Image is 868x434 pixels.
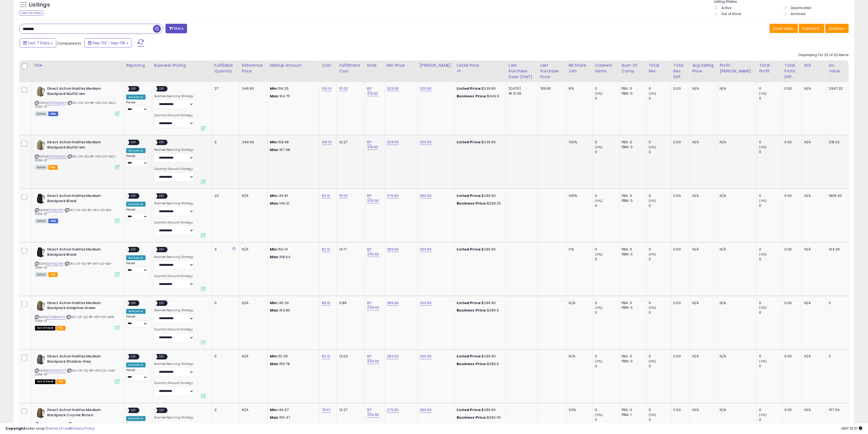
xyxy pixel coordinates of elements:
[35,326,55,331] span: All listings that are currently out of stock and unavailable for purchase on Amazon
[595,354,619,359] div: 0
[622,193,642,198] div: FBA: 0
[367,63,382,68] div: Note
[270,140,315,145] p: 158.98
[569,247,589,252] div: 0%
[35,247,120,276] div: ASIN:
[46,208,64,212] a: B07RB2JTKF
[622,91,642,96] div: FBM: 0
[270,201,279,206] strong: Max:
[154,362,194,366] label: Business Repricing Strategy:
[129,140,138,145] span: OFF
[35,301,120,330] div: ASIN:
[367,354,379,364] a: BP 269.90
[457,201,502,206] div: $299.25
[829,193,845,198] div: 1806.20
[339,86,348,91] a: 15.00
[569,140,589,145] div: 100%
[47,193,114,205] b: Direct Action Halifax Medium Backpack Black
[242,301,263,305] div: N/A
[322,354,330,359] a: 82.10
[387,354,399,359] a: 289.90
[457,63,504,68] div: Listed Price
[154,416,194,420] label: Business Repricing Strategy:
[35,408,46,419] img: 41jNto-S2yL._SL40_.jpg
[509,86,534,96] div: [DATE] 18:21:36
[622,252,642,257] div: FBM: 0
[720,63,755,74] div: Profit [PERSON_NAME]
[214,354,235,359] div: 0
[720,86,753,91] div: N/A
[214,140,235,145] div: 2
[339,301,361,305] div: 11.89
[540,63,564,80] div: Last Purchase Price
[47,86,114,98] b: Direct Action Halifax Medium Backpack MultiCam
[825,24,849,33] button: Actions
[791,5,811,10] label: Deactivated
[649,252,656,257] small: (0%)
[214,86,235,91] div: 27
[270,255,315,260] p: 158.64
[322,86,332,91] a: 109.16
[785,140,798,145] div: 0.00
[47,301,114,312] b: Direct Action Halifax Medium Backpack Adaptive Green
[270,301,315,305] p: 145.36
[692,247,713,252] div: N/A
[802,26,820,31] span: Columns
[759,247,782,252] div: 0
[420,300,432,306] a: 299.90
[420,139,432,145] a: 339.90
[759,86,782,91] div: 0
[35,86,120,115] div: ASIN:
[35,301,46,311] img: 41JIDTGdiOL._SL40_.jpg
[720,301,753,305] div: N/A
[387,407,399,413] a: 279.90
[759,301,782,305] div: 0
[367,300,379,311] a: BP 269.90
[799,53,849,58] div: Displaying 1 to 22 of 22 items
[35,140,120,169] div: ASIN:
[595,199,603,203] small: (0%)
[322,193,330,199] a: 82.10
[126,101,148,113] div: Preset:
[154,148,194,152] label: Business Repricing Strategy:
[420,407,432,413] a: 289.90
[35,140,46,151] img: 51LORSUkhsL._SL40_.jpg
[270,308,279,313] strong: Max:
[420,193,432,199] a: 289.90
[622,63,644,74] div: Num of Comp.
[56,326,66,331] span: FBA
[457,301,502,305] div: $289.90
[154,113,194,117] label: Quantity Discount Strategy:
[457,308,502,313] div: $289.9
[649,301,671,305] div: 0
[622,198,642,203] div: FBM: 0
[322,139,332,145] a: 109.16
[595,145,603,149] small: (0%)
[649,140,671,145] div: 0
[270,254,279,260] strong: Max:
[457,139,482,145] b: Listed Price:
[649,203,671,208] div: 0
[674,86,686,91] div: 0.00
[47,426,70,431] a: Terms of Use
[569,86,589,91] div: 8%
[35,86,46,97] img: 51LORSUkhsL._SL40_.jpg
[595,301,619,305] div: 0
[242,86,263,91] div: 349.90
[804,193,822,198] div: N/A
[759,199,767,203] small: (0%)
[46,261,64,266] a: B07RB2JTKF
[595,91,603,96] small: (0%)
[804,140,822,145] div: N/A
[674,247,686,252] div: 0.00
[35,354,120,383] div: ASIN:
[339,354,361,359] div: 13.03
[791,11,805,16] label: Archived
[595,203,619,208] div: 0
[759,63,780,74] div: Total Profit
[34,63,122,68] div: Title
[270,139,278,145] strong: Min:
[457,354,482,359] b: Listed Price:
[649,96,671,101] div: 0
[242,354,263,359] div: N/A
